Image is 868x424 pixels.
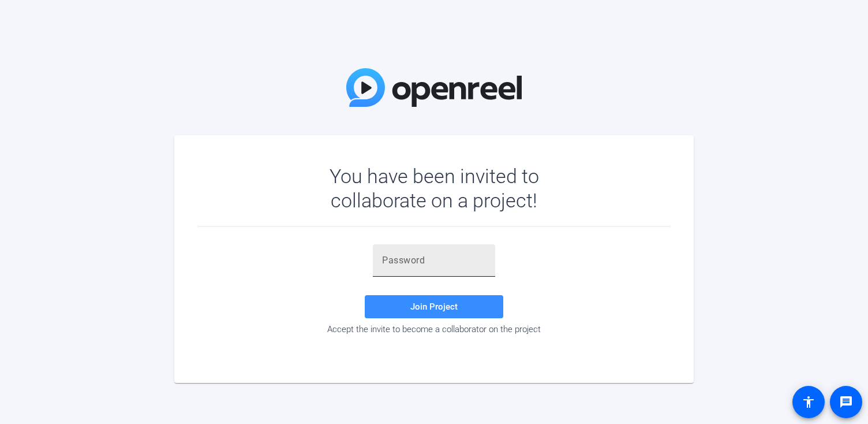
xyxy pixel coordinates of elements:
[802,395,815,409] mat-icon: accessibility
[410,302,458,312] span: Join Project
[346,68,522,107] img: OpenReel Logo
[365,295,503,318] button: Join Project
[197,324,671,334] div: Accept the invite to become a collaborator on the project
[839,395,853,409] mat-icon: message
[382,254,486,267] input: Password
[296,164,573,213] div: You have been invited to collaborate on a project!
